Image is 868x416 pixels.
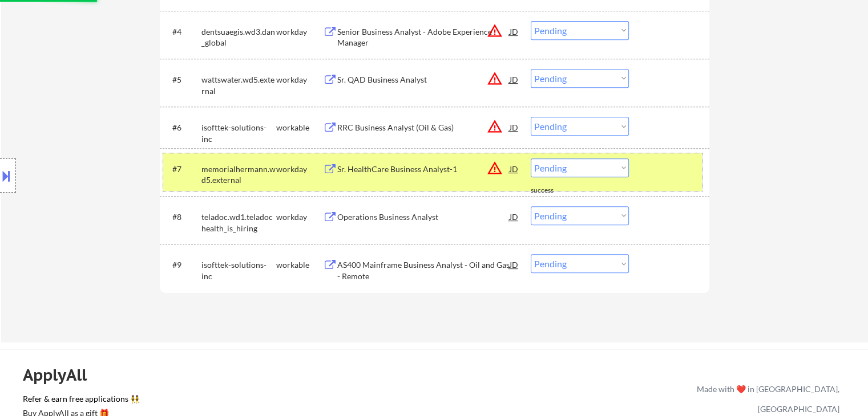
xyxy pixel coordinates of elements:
div: Operations Business Analyst [337,211,510,223]
div: JD [508,21,520,42]
button: warning_amber [487,160,503,176]
div: JD [508,158,520,179]
div: isofttek-solutions-inc [201,259,276,282]
div: workable [276,259,323,271]
div: Senior Business Analyst - Adobe Experience Manager [337,26,510,48]
button: warning_amber [487,71,503,87]
div: memorialhermann.wd5.external [201,164,276,186]
div: RRC Business Analyst (Oil & Gas) [337,122,510,133]
div: AS400 Mainframe Business Analyst - Oil and Gas - Remote [337,259,510,282]
div: wattswater.wd5.external [201,74,276,96]
div: workday [276,26,323,38]
div: ApplyAll [23,365,100,385]
div: workable [276,122,323,133]
a: Refer & earn free applications 👯‍♀️ [23,395,458,407]
div: teladoc.wd1.teladochealth_is_hiring [201,211,276,234]
div: isofttek-solutions-inc [201,122,276,144]
div: JD [508,254,520,275]
div: JD [508,69,520,89]
div: workday [276,164,323,175]
div: JD [508,206,520,227]
div: success [531,186,576,195]
div: Sr. HealthCare Business Analyst-1 [337,164,510,175]
div: dentsuaegis.wd3.dan_global [201,26,276,48]
button: warning_amber [487,119,503,134]
div: workday [276,74,323,85]
button: warning_amber [487,23,503,39]
div: workday [276,211,323,223]
div: JD [508,117,520,137]
div: #4 [172,26,192,38]
div: Sr. QAD Business Analyst [337,74,510,85]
